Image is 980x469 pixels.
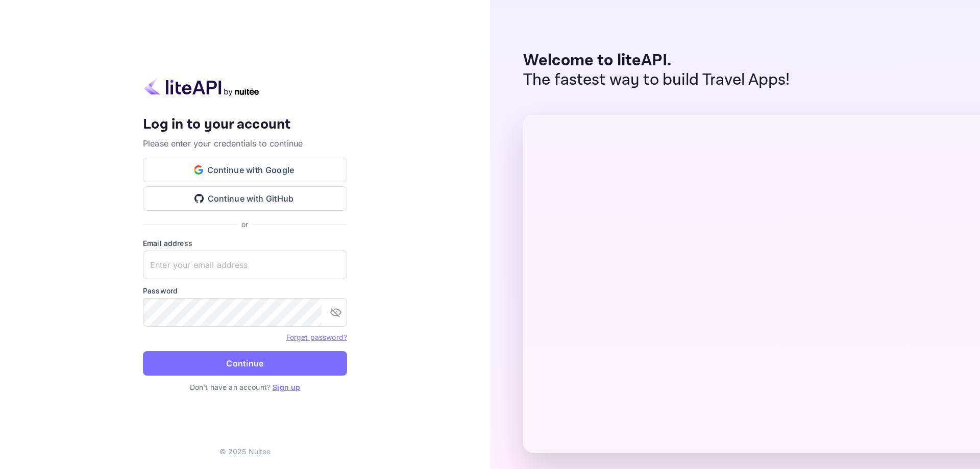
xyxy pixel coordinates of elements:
input: Enter your email address [143,251,347,279]
button: Continue with GitHub [143,186,347,211]
a: Sign up [273,383,300,391]
img: liteapi [143,77,260,96]
p: Welcome to liteAPI. [523,51,790,70]
button: Continue [143,351,347,376]
a: Forget password? [286,333,347,341]
p: © 2025 Nuitee [219,446,271,457]
label: Password [143,285,347,296]
button: Continue with Google [143,158,347,182]
p: Don't have an account? [143,382,347,392]
p: The fastest way to build Travel Apps! [523,70,790,90]
button: toggle password visibility [326,302,346,323]
p: or [241,219,248,230]
label: Email address [143,238,347,249]
a: Forget password? [286,332,347,342]
h4: Log in to your account [143,116,347,134]
p: Please enter your credentials to continue [143,137,347,150]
